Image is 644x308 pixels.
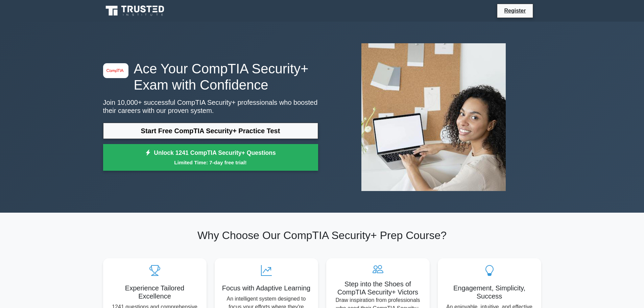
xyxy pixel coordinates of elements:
h5: Engagement, Simplicity, Success [443,284,536,300]
h5: Step into the Shoes of CompTIA Security+ Victors [332,280,424,296]
a: Register [500,6,530,15]
h1: Ace Your CompTIA Security+ Exam with Confidence [103,61,318,93]
p: Join 10,000+ successful CompTIA Security+ professionals who boosted their careers with our proven... [103,98,318,115]
a: Unlock 1241 CompTIA Security+ QuestionsLimited Time: 7-day free trial! [103,144,318,171]
h5: Focus with Adaptive Learning [220,284,313,292]
h5: Experience Tailored Excellence [109,284,201,300]
h2: Why Choose Our CompTIA Security+ Prep Course? [103,229,541,242]
small: Limited Time: 7-day free trial! [112,159,310,166]
a: Start Free CompTIA Security+ Practice Test [103,123,318,139]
